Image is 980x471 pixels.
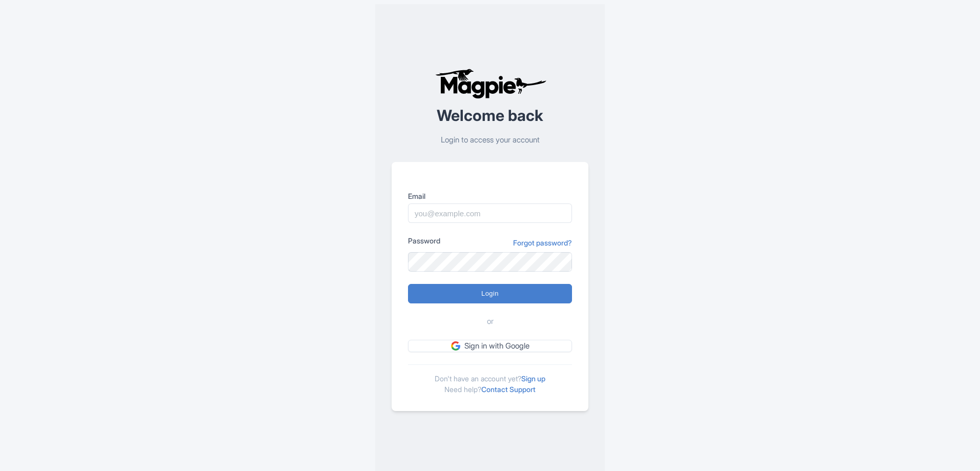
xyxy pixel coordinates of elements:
[481,385,536,394] a: Contact Support
[487,316,494,327] span: or
[408,191,572,201] label: Email
[408,235,440,246] label: Password
[392,107,588,124] h2: Welcome back
[392,134,588,146] p: Login to access your account
[451,341,460,351] img: google.svg
[513,237,572,248] a: Forgot password?
[408,284,572,303] input: Login
[408,340,572,353] a: Sign in with Google
[408,364,572,395] div: Don't have an account yet? Need help?
[433,68,548,99] img: logo-ab69f6fb50320c5b225c76a69d11143b.png
[408,203,572,223] input: you@example.com
[521,374,545,383] a: Sign up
